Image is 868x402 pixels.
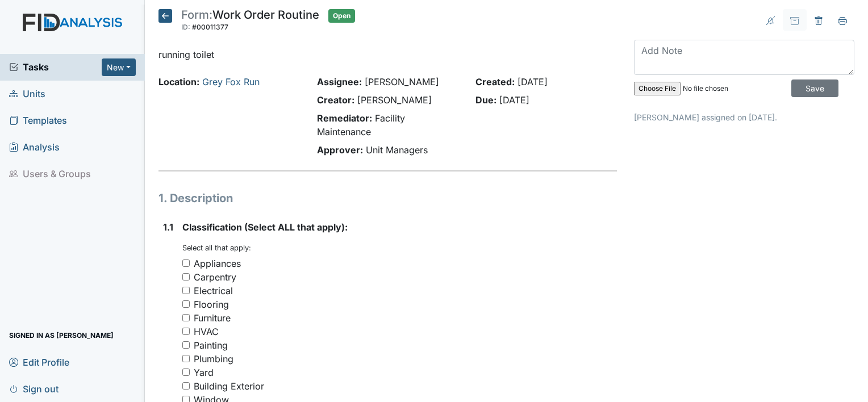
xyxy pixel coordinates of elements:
[9,326,114,344] span: Signed in as [PERSON_NAME]
[317,76,362,87] strong: Assignee:
[791,79,838,97] input: Save
[317,94,354,106] strong: Creator:
[9,60,102,74] a: Tasks
[158,76,199,87] strong: Location:
[182,355,190,362] input: Plumbing
[9,353,69,371] span: Edit Profile
[317,112,372,124] strong: Remediator:
[182,244,251,252] small: Select all that apply:
[194,257,241,270] div: Appliances
[9,380,59,397] span: Sign out
[194,298,229,311] div: Flooring
[182,221,348,233] span: Classification (Select ALL that apply):
[181,9,319,34] div: Work Order Routine
[182,341,190,349] input: Painting
[158,48,617,61] p: running toilet
[182,259,190,267] input: Appliances
[182,328,190,335] input: HVAC
[202,76,260,87] a: Grey Fox Run
[194,338,228,352] div: Painting
[194,366,214,379] div: Yard
[102,58,136,76] button: New
[194,311,231,325] div: Furniture
[182,300,190,308] input: Flooring
[182,382,190,390] input: Building Exterior
[475,94,496,106] strong: Due:
[9,85,45,103] span: Units
[357,94,432,106] span: [PERSON_NAME]
[182,314,190,321] input: Furniture
[9,112,67,129] span: Templates
[328,9,355,23] span: Open
[158,190,617,207] h1: 1. Description
[475,76,515,87] strong: Created:
[182,287,190,294] input: Electrical
[499,94,529,106] span: [DATE]
[317,144,363,156] strong: Approver:
[366,144,428,156] span: Unit Managers
[194,352,233,366] div: Plumbing
[9,139,60,156] span: Analysis
[194,284,233,298] div: Electrical
[182,273,190,280] input: Carpentry
[194,270,236,284] div: Carpentry
[194,379,264,393] div: Building Exterior
[163,220,173,234] label: 1.1
[192,23,228,31] span: #00011377
[194,325,219,338] div: HVAC
[634,111,854,123] p: [PERSON_NAME] assigned on [DATE].
[182,368,190,376] input: Yard
[181,8,212,22] span: Form:
[518,76,548,87] span: [DATE]
[365,76,439,87] span: [PERSON_NAME]
[181,23,190,31] span: ID:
